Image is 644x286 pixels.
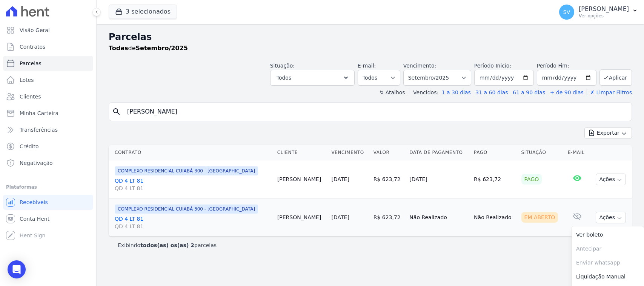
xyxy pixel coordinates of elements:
a: Parcelas [3,56,93,71]
th: Situação [518,145,565,160]
p: de [109,44,188,53]
span: Clientes [20,93,41,100]
p: Exibindo parcelas [118,241,217,249]
a: Conta Hent [3,211,93,226]
div: Open Intercom Messenger [8,260,26,278]
span: QD 4 LT 81 [115,223,271,230]
a: 61 a 90 dias [513,89,545,95]
div: Pago [521,174,542,185]
a: 31 a 60 dias [475,89,508,95]
td: [DATE] [406,160,471,198]
a: 1 a 30 dias [442,89,471,95]
th: Contrato [109,145,274,160]
button: Aplicar [599,69,632,86]
b: todos(as) os(as) 2 [140,242,194,248]
label: Situação: [270,63,295,69]
button: 3 selecionados [109,5,177,19]
label: ↯ Atalhos [379,89,405,95]
a: Clientes [3,89,93,104]
label: E-mail: [358,63,376,69]
button: Ações [596,212,626,223]
span: Negativação [20,159,53,167]
span: Recebíveis [20,198,48,206]
th: Data de Pagamento [406,145,471,160]
label: Período Inicío: [474,63,511,69]
div: Plataformas [6,183,90,192]
input: Buscar por nome do lote ou do cliente [123,104,629,119]
a: + de 90 dias [550,89,584,95]
label: Vencimento: [403,63,436,69]
span: Parcelas [20,60,41,67]
a: Recebíveis [3,195,93,210]
span: QD 4 LT 81 [115,185,271,192]
a: QD 4 LT 81QD 4 LT 81 [115,215,271,230]
span: Todos [277,73,291,82]
a: Contratos [3,39,93,54]
label: Vencidos: [410,89,438,95]
strong: Todas [109,45,128,52]
td: [PERSON_NAME] [274,160,329,198]
a: Lotes [3,72,93,88]
button: Exportar [584,127,632,139]
td: R$ 623,72 [370,160,407,198]
span: Minha Carteira [20,109,58,117]
span: COMPLEXO RESIDENCIAL CUIABÁ 300 - [GEOGRAPHIC_DATA] [115,166,258,175]
td: Não Realizado [471,198,518,237]
th: E-mail [565,145,590,160]
h2: Parcelas [109,30,632,44]
th: Vencimento [329,145,370,160]
a: Visão Geral [3,23,93,38]
span: Contratos [20,43,45,51]
i: search [112,107,121,116]
th: Cliente [274,145,329,160]
a: [DATE] [332,176,349,182]
span: SV [563,9,570,15]
span: Transferências [20,126,58,134]
span: Visão Geral [20,26,50,34]
a: Negativação [3,155,93,171]
td: R$ 623,72 [471,160,518,198]
th: Pago [471,145,518,160]
label: Período Fim: [537,62,596,70]
span: Conta Hent [20,215,49,223]
th: Valor [370,145,407,160]
p: Ver opções [579,13,629,19]
span: COMPLEXO RESIDENCIAL CUIABÁ 300 - [GEOGRAPHIC_DATA] [115,205,258,214]
button: Todos [270,70,355,86]
td: [PERSON_NAME] [274,198,329,237]
a: Minha Carteira [3,106,93,121]
a: Crédito [3,139,93,154]
td: Não Realizado [406,198,471,237]
a: QD 4 LT 81QD 4 LT 81 [115,177,271,192]
a: ✗ Limpar Filtros [587,89,632,95]
a: [DATE] [332,214,349,220]
a: Transferências [3,122,93,137]
p: [PERSON_NAME] [579,5,629,13]
button: Ações [596,174,626,185]
button: SV [PERSON_NAME] Ver opções [553,2,644,23]
strong: Setembro/2025 [136,45,188,52]
span: Lotes [20,76,34,84]
td: R$ 623,72 [370,198,407,237]
a: Ver boleto [572,228,644,242]
span: Crédito [20,143,39,150]
div: Em Aberto [521,212,558,223]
